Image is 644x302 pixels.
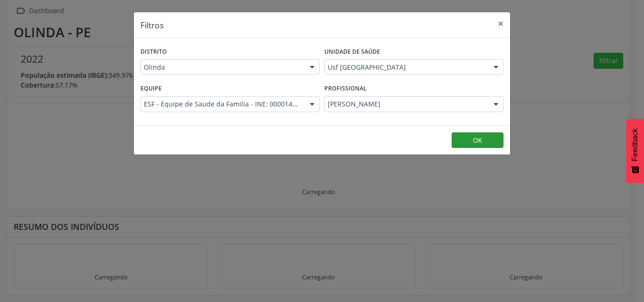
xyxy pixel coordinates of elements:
[491,12,510,35] button: Close
[144,99,300,109] span: ESF - Equipe de Saude da Familia - INE: 0000148423
[328,99,484,109] span: [PERSON_NAME]
[140,19,164,31] h5: Filtros
[140,82,162,96] label: Equipe
[144,63,300,72] span: Olinda
[631,128,639,161] span: Feedback
[324,82,367,96] label: Profissional
[324,45,380,59] label: Unidade de saúde
[140,45,167,59] label: Distrito
[626,119,644,183] button: Feedback - Mostrar pesquisa
[452,132,504,148] button: OK
[328,63,484,72] span: Usf [GEOGRAPHIC_DATA]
